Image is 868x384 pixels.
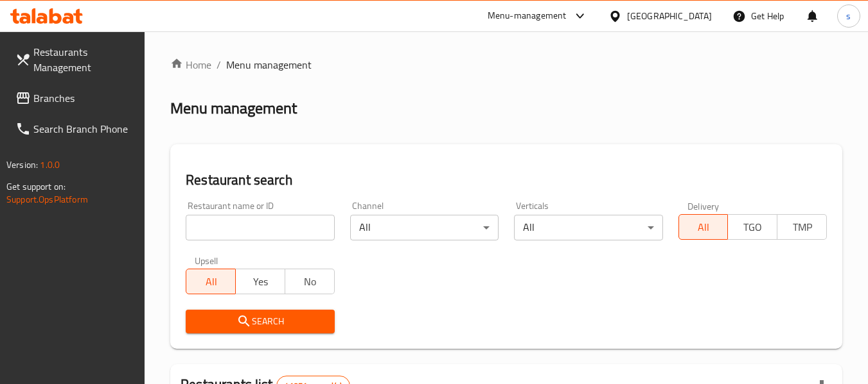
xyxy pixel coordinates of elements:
[235,269,285,294] button: Yes
[170,98,297,119] h2: Menu management
[217,57,221,72] li: /
[170,57,842,72] nav: breadcrumb
[488,8,567,24] div: Menu-management
[195,256,218,265] label: Upsell
[186,269,236,294] button: All
[846,9,851,23] span: s
[727,214,777,240] button: TGO
[6,191,88,208] a: Support.OpsPlatform
[5,83,145,113] a: Branches
[5,37,145,83] a: Restaurants Management
[40,156,60,173] span: 1.0.0
[186,215,334,240] input: Search for restaurant name or ID..
[285,269,335,294] button: No
[226,57,312,72] span: Menu management
[514,215,662,240] div: All
[186,171,827,190] h2: Restaurant search
[783,218,822,237] span: TMP
[191,272,231,291] span: All
[170,57,211,72] a: Home
[33,121,135,137] span: Search Branch Phone
[777,214,827,240] button: TMP
[33,44,135,75] span: Restaurants Management
[733,218,772,237] span: TGO
[290,272,330,291] span: No
[678,214,729,240] button: All
[6,178,66,195] span: Get support on:
[6,156,38,173] span: Version:
[5,113,145,144] a: Search Branch Phone
[186,310,334,333] button: Search
[33,90,135,106] span: Branches
[241,272,280,291] span: Yes
[687,201,720,210] label: Delivery
[627,9,712,23] div: [GEOGRAPHIC_DATA]
[350,215,499,240] div: All
[684,218,723,237] span: All
[196,313,324,330] span: Search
